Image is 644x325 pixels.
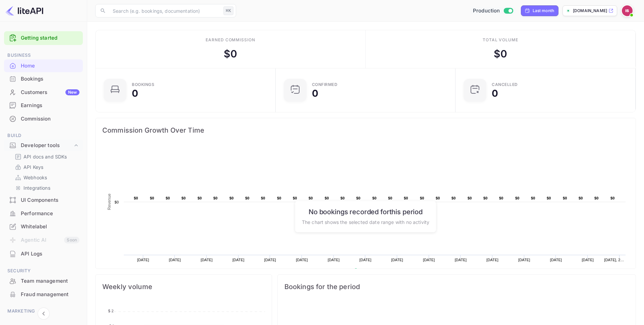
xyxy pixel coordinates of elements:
div: Team management [21,277,79,285]
span: Production [473,7,500,15]
text: $0 [198,196,202,200]
text: [DATE] [582,258,594,262]
text: $0 [340,196,345,200]
input: Search (e.g. bookings, documentation) [109,4,221,17]
div: CustomersNew [4,86,83,99]
div: Earnings [21,102,79,109]
a: Getting started [21,34,79,42]
div: Fraud management [21,291,79,298]
div: Last month [533,8,554,14]
span: Bookings for the period [284,281,629,292]
text: $0 [610,196,615,200]
text: $0 [213,196,218,200]
text: [DATE] [169,258,181,262]
div: Click to change the date range period [521,5,559,16]
span: Commission Growth Over Time [102,125,629,136]
text: $0 [150,196,154,200]
text: $0 [372,196,377,200]
text: [DATE] [423,258,435,262]
text: $0 [166,196,170,200]
a: API Keys [15,164,77,171]
text: $0 [229,196,234,200]
div: New [65,89,79,95]
div: $ 0 [494,46,507,61]
div: UI Components [4,194,83,207]
div: Integrations [12,183,80,193]
div: Team management [4,275,83,288]
text: $0 [436,196,440,200]
text: $0 [420,196,424,200]
img: LiteAPI logo [5,5,43,16]
text: [DATE] [137,258,149,262]
a: API Logs [4,247,83,260]
text: $0 [547,196,551,200]
p: API docs and SDKs [23,153,67,160]
div: Developer tools [4,140,83,151]
a: Performance [4,207,83,220]
div: Commission [21,115,79,123]
text: $0 [531,196,535,200]
span: Weekly volume [102,281,265,292]
div: 0 [492,89,498,98]
div: Bookings [4,73,83,86]
a: Integrations [15,184,77,191]
img: Idan Solimani [622,5,633,16]
div: UI Components [21,196,79,204]
div: ⌘K [223,6,233,15]
text: $0 [293,196,297,200]
a: Bookings [4,73,83,85]
div: API docs and SDKs [12,152,80,161]
div: 0 [312,89,318,98]
div: Getting started [4,31,83,45]
text: $0 [245,196,250,200]
a: CustomersNew [4,86,83,98]
span: Security [4,267,83,275]
div: 0 [132,89,138,98]
text: $0 [134,196,138,200]
button: Collapse navigation [38,308,50,320]
text: Revenue [107,193,112,210]
text: $0 [261,196,265,200]
div: Webhooks [12,173,80,182]
text: $0 [114,200,119,204]
div: Whitelabel [4,220,83,233]
text: [DATE] [264,258,276,262]
text: Revenue [360,268,377,273]
div: Total volume [483,37,519,43]
div: CANCELLED [492,83,518,87]
a: Home [4,59,83,72]
p: The chart shows the selected date range with no activity [302,218,429,225]
div: API Logs [21,250,79,258]
p: [DOMAIN_NAME] [573,8,607,14]
text: $0 [499,196,503,200]
div: Whitelabel [21,223,79,231]
text: $0 [451,196,456,200]
text: [DATE] [201,258,213,262]
div: $ 0 [224,46,237,61]
text: $0 [309,196,313,200]
a: Fraud management [4,288,83,300]
span: Marketing [4,308,83,315]
div: Performance [4,207,83,220]
div: API Logs [4,247,83,261]
a: Webhooks [15,174,77,181]
text: $0 [483,196,488,200]
div: API Keys [12,162,80,172]
h6: No bookings recorded for this period [302,207,429,216]
span: Business [4,52,83,59]
div: Performance [21,210,79,218]
div: Confirmed [312,83,338,87]
div: Commission [4,112,83,126]
div: Home [21,62,79,70]
text: $0 [181,196,186,200]
text: [DATE] [296,258,308,262]
a: UI Components [4,194,83,206]
text: $0 [356,196,361,200]
div: Bookings [21,75,79,83]
a: Earnings [4,99,83,111]
div: Fraud management [4,288,83,301]
text: $0 [325,196,329,200]
a: Team management [4,275,83,287]
span: Build [4,132,83,139]
text: $0 [388,196,392,200]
